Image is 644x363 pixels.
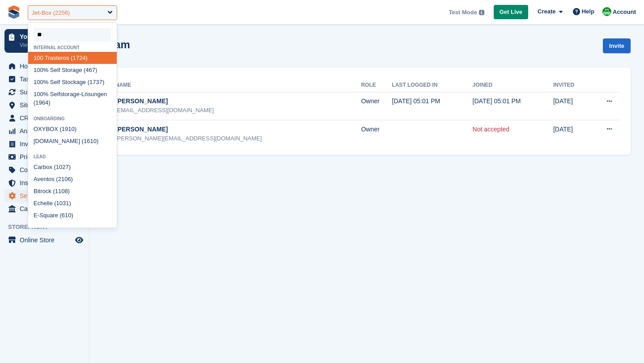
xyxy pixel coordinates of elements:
[28,45,117,50] div: Internal account
[4,73,85,85] a: menu
[361,78,392,93] th: Role
[613,8,636,17] span: Account
[34,67,40,73] span: 10
[115,106,361,115] div: [EMAIL_ADDRESS][DOMAIN_NAME]
[494,5,528,20] a: Get Live
[34,91,40,97] span: 10
[115,134,361,143] div: [PERSON_NAME][EMAIL_ADDRESS][DOMAIN_NAME]
[4,177,85,189] a: menu
[32,8,70,17] div: Jet-Box (2256)
[20,60,73,72] span: Home
[553,78,589,93] th: Invited
[582,7,594,16] span: Help
[28,221,117,233] div: Locabox ( 00)
[28,197,117,209] div: Echelle ( 31)
[61,176,68,182] span: 10
[28,88,117,109] div: 0% Selfstorage-Lösungen (1964)
[28,76,117,88] div: 0% Self Stockage (1737)
[361,92,392,120] td: Owner
[28,135,117,147] div: [DOMAIN_NAME] (16 )
[553,120,589,148] td: [DATE]
[7,5,21,19] img: stora-icon-8386f47178a22dfd0bd8f6a31ec36ba5ce8667c1dd55bd0f319d3a0aa187defe.svg
[20,99,73,111] span: Sites
[20,125,73,137] span: Analytics
[4,112,85,124] a: menu
[603,38,631,53] a: Invite
[56,200,63,207] span: 10
[34,79,40,85] span: 10
[4,125,85,137] a: menu
[28,173,117,185] div: Aventos (2 6)
[20,73,73,85] span: Tasks
[8,223,89,232] span: Storefront
[28,161,117,173] div: Carbox ( 27)
[4,99,85,111] a: menu
[28,116,117,121] div: Onboarding
[538,7,555,16] span: Create
[449,8,477,17] span: Test Mode
[114,78,361,93] th: Name
[59,224,65,231] span: 10
[473,92,553,120] td: [DATE] 05:01 PM
[28,123,117,135] div: OXYBOX (19 )
[473,126,510,133] a: Not accepted
[4,203,85,215] a: menu
[90,138,96,144] span: 10
[20,164,73,176] span: Coupons
[602,7,611,16] img: Laura Carlisle
[553,92,589,120] td: [DATE]
[479,10,484,15] img: icon-info-grey-7440780725fd019a000dd9b08b2336e03edf1995a4989e88bcd33f0948082b44.svg
[20,203,73,215] span: Capital
[65,212,71,219] span: 10
[56,164,62,170] span: 10
[4,234,85,246] a: menu
[28,52,117,64] div: 0 Trasteros (1724)
[473,78,553,93] th: Joined
[4,86,85,98] a: menu
[20,234,73,246] span: Online Store
[115,125,361,134] div: [PERSON_NAME]
[28,185,117,197] div: Bitrock (1 8)
[4,164,85,176] a: menu
[20,41,73,49] p: View next steps
[68,126,74,132] span: 10
[28,209,117,221] div: E-Square (6 )
[20,112,73,124] span: CRM
[28,64,117,76] div: 0% Self Storage (467)
[20,138,73,150] span: Invoices
[4,60,85,72] a: menu
[58,188,64,194] span: 10
[28,154,117,159] div: Lead
[20,177,73,189] span: Insurance
[4,138,85,150] a: menu
[4,29,85,53] a: Your onboarding View next steps
[74,235,85,245] a: Preview store
[20,190,73,202] span: Settings
[34,55,40,61] span: 10
[361,120,392,148] td: Owner
[20,34,73,40] p: Your onboarding
[392,92,472,120] td: [DATE] 05:01 PM
[392,78,472,93] th: Last logged in
[500,8,522,17] span: Get Live
[20,86,73,98] span: Subscriptions
[4,151,85,163] a: menu
[115,97,361,106] div: [PERSON_NAME]
[4,190,85,202] a: menu
[20,151,73,163] span: Pricing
